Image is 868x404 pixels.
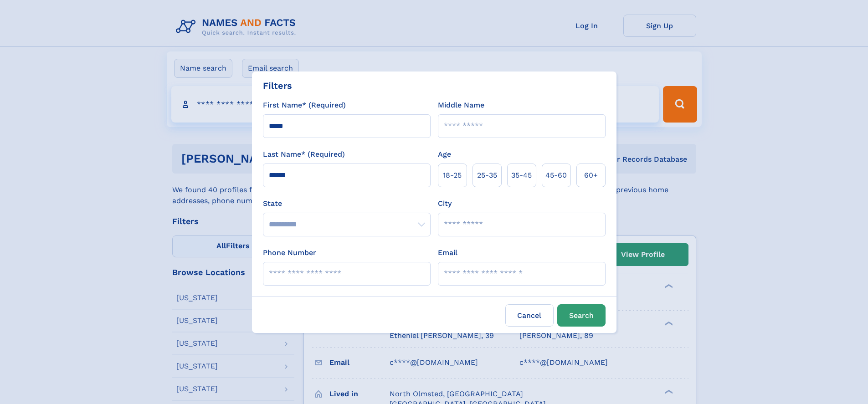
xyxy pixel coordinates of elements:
[263,198,431,209] label: State
[263,247,316,258] label: Phone Number
[505,304,554,327] label: Cancel
[545,170,567,181] span: 45‑60
[263,79,292,92] div: Filters
[263,100,346,111] label: First Name* (Required)
[438,100,484,111] label: Middle Name
[438,198,452,209] label: City
[263,149,345,160] label: Last Name* (Required)
[438,247,457,258] label: Email
[438,149,451,160] label: Age
[443,170,462,181] span: 18‑25
[584,170,598,181] span: 60+
[511,170,532,181] span: 35‑45
[557,304,606,327] button: Search
[477,170,497,181] span: 25‑35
